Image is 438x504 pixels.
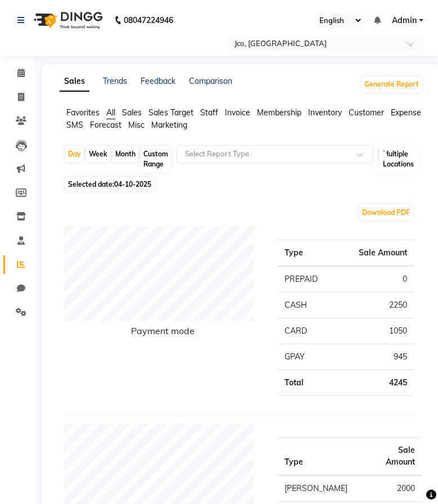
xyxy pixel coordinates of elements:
span: Multiple Locations [383,149,414,169]
span: Customer [349,107,384,118]
span: All [106,107,115,118]
td: 945 [336,344,414,370]
span: Membership [257,107,301,118]
span: Invoice [225,107,250,118]
th: Type [278,438,379,476]
td: PREPAID [278,266,336,292]
button: Download PDF [359,205,413,220]
th: Sale Amount [336,240,414,267]
a: Feedback [141,76,175,86]
a: Trends [103,76,127,86]
span: Expense [391,107,421,118]
td: 1050 [336,318,414,344]
td: CARD [278,318,336,344]
td: Total [278,370,336,396]
td: 2000 [379,475,422,502]
a: Comparison [189,76,232,86]
span: Favorites [66,107,100,118]
button: Generate Report [362,76,422,92]
a: Sales [60,71,89,92]
img: logo [29,4,106,36]
td: [PERSON_NAME] [278,475,379,502]
span: Misc [128,120,145,130]
span: Selected date: [65,177,154,191]
span: Marketing [151,120,187,130]
span: Staff [200,107,218,118]
span: Forecast [90,120,121,130]
span: Sales [122,107,142,118]
span: Admin [392,15,417,26]
div: Day [65,146,84,162]
span: Sales Target [148,107,193,118]
div: Month [112,146,138,162]
span: 04-10-2025 [114,180,151,188]
td: GPAY [278,344,336,370]
td: 0 [336,266,414,292]
th: Sale Amount [379,438,422,476]
h6: Payment mode [64,326,261,341]
td: 4245 [336,370,414,396]
th: Type [278,240,336,267]
b: 08047224946 [124,4,173,36]
td: CASH [278,292,336,318]
span: Inventory [308,107,342,118]
span: SMS [66,120,83,130]
div: Week [86,146,110,162]
div: Custom Range [141,146,171,172]
td: 2250 [336,292,414,318]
